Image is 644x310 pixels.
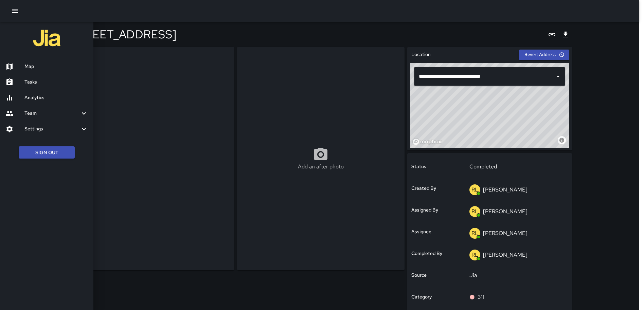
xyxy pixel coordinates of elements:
button: Sign Out [19,146,75,159]
h6: Map [24,63,88,70]
h6: Tasks [24,78,88,86]
h6: Team [24,110,80,117]
h6: Settings [24,125,80,133]
img: jia-logo [33,24,60,52]
h6: Analytics [24,94,88,102]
